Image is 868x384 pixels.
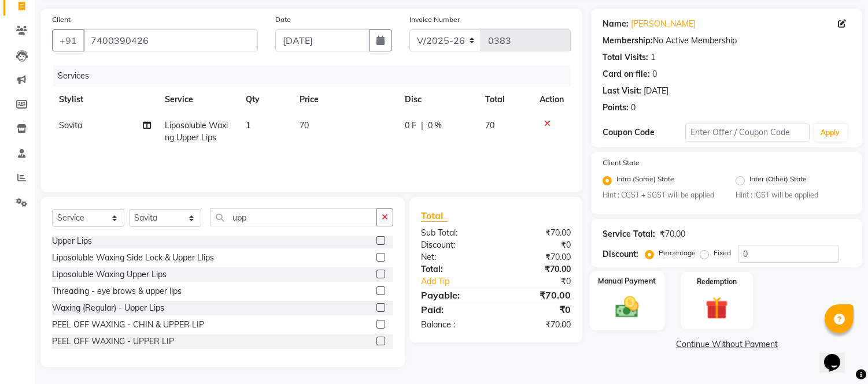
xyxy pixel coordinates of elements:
[608,294,647,321] img: _cash.svg
[603,35,851,47] div: No Active Membership
[210,208,377,226] input: Search or Scan
[300,120,309,131] span: 70
[593,338,860,351] a: Continue Without Payment
[52,285,182,297] div: Threading - eye brows & upper lips
[510,275,580,288] div: ₹0
[603,51,648,64] div: Total Visits:
[246,120,250,131] span: 1
[485,120,494,131] span: 70
[603,18,629,30] div: Name:
[603,68,650,80] div: Card on file:
[699,294,735,322] img: _gift.svg
[412,263,496,275] div: Total:
[603,102,629,114] div: Points:
[412,227,496,239] div: Sub Total:
[697,277,737,287] label: Redemption
[603,158,640,168] label: Client State
[714,248,731,258] label: Fixed
[421,210,448,222] span: Total
[428,120,442,132] span: 0 %
[275,14,291,25] label: Date
[814,124,847,141] button: Apply
[421,120,423,132] span: |
[533,87,571,113] th: Action
[412,303,496,316] div: Paid:
[496,239,580,251] div: ₹0
[603,228,655,240] div: Service Total:
[412,288,496,302] div: Payable:
[631,18,696,30] a: [PERSON_NAME]
[736,190,851,200] small: Hint : IGST will be applied
[651,51,655,64] div: 1
[412,251,496,263] div: Net:
[52,302,164,314] div: Waxing (Regular) - Upper Lips
[52,319,204,331] div: PEEL OFF WAXING - CHIN & UPPER LIP
[496,227,580,239] div: ₹70.00
[819,338,856,372] iframe: chat widget
[659,248,696,258] label: Percentage
[398,87,478,113] th: Disc
[644,85,668,97] div: [DATE]
[158,87,239,113] th: Service
[749,174,807,188] label: Inter (Other) State
[660,228,685,240] div: ₹70.00
[52,252,214,264] div: Liposoluble Waxing Side Lock & Upper Llips
[496,288,580,302] div: ₹70.00
[616,174,674,188] label: Intra (Same) State
[685,124,809,141] input: Enter Offer / Coupon Code
[652,68,657,80] div: 0
[603,248,638,260] div: Discount:
[52,235,92,247] div: Upper Lips
[412,239,496,251] div: Discount:
[496,319,580,331] div: ₹70.00
[52,14,71,25] label: Client
[478,87,533,113] th: Total
[52,29,84,51] button: +91
[52,335,174,348] div: PEEL OFF WAXING - UPPER LIP
[412,275,510,288] a: Add Tip
[603,35,653,47] div: Membership:
[53,65,579,87] div: Services
[496,251,580,263] div: ₹70.00
[603,190,718,200] small: Hint : CGST + SGST will be applied
[603,85,641,97] div: Last Visit:
[405,120,416,132] span: 0 F
[496,303,580,316] div: ₹0
[631,102,636,114] div: 0
[409,14,460,25] label: Invoice Number
[239,87,293,113] th: Qty
[599,276,656,287] label: Manual Payment
[52,269,167,281] div: Liposoluble Waxing Upper Lips
[59,120,82,131] span: Savita
[52,87,158,113] th: Stylist
[412,319,496,331] div: Balance :
[496,263,580,275] div: ₹70.00
[83,29,258,51] input: Search by Name/Mobile/Email/Code
[165,120,228,143] span: Liposoluble Waxing Upper Lips
[603,126,685,139] div: Coupon Code
[293,87,398,113] th: Price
